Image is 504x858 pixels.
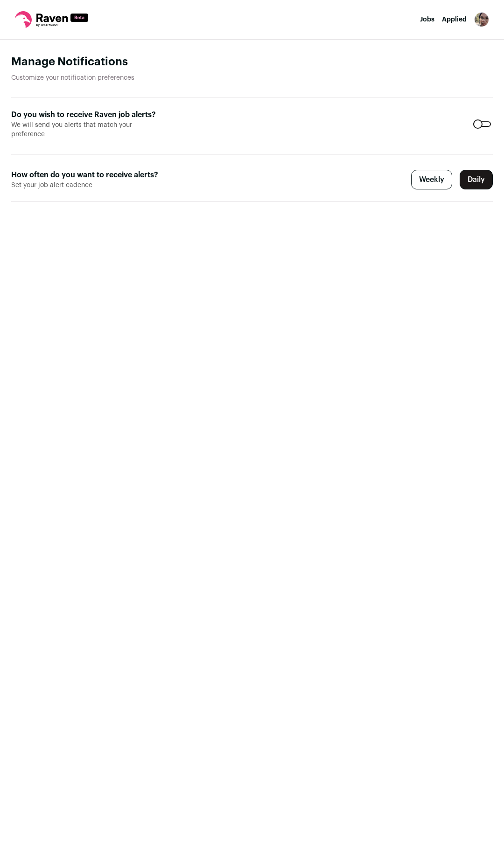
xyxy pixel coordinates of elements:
button: Open dropdown [474,12,489,27]
label: Weekly [411,170,452,189]
span: We will send you alerts that match your preference [11,120,165,139]
label: Daily [460,170,493,189]
span: Set your job alert cadence [11,181,165,190]
img: 12985765-medium_jpg [474,12,489,27]
h1: Manage Notifications [11,55,493,70]
a: Applied [442,16,467,23]
label: How often do you want to receive alerts? [11,169,165,181]
a: Jobs [420,16,434,23]
label: Do you wish to receive Raven job alerts? [11,109,165,120]
p: Customize your notification preferences [11,73,493,83]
